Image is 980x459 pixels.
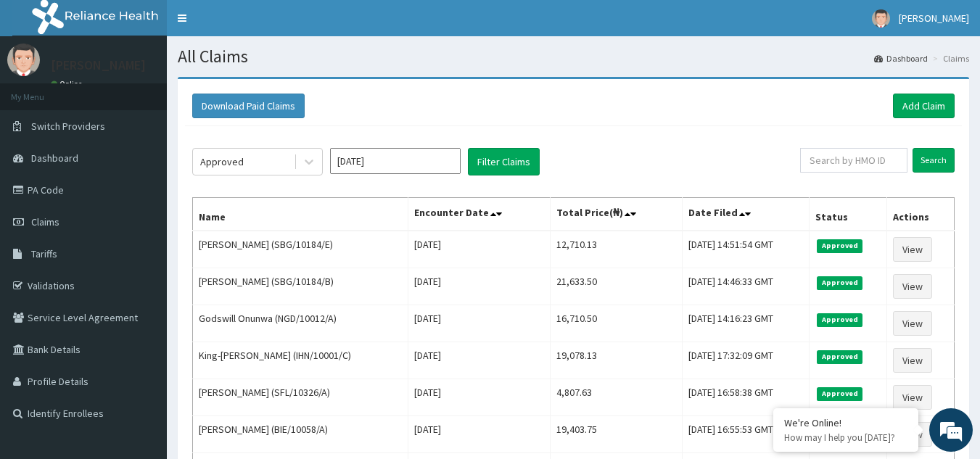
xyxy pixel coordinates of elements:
[178,47,969,66] h1: All Claims
[913,148,955,173] input: Search
[31,120,105,133] span: Switch Providers
[408,198,550,231] th: Encounter Date
[51,59,146,72] p: [PERSON_NAME]
[551,379,683,416] td: 4,807.63
[31,152,78,165] span: Dashboard
[551,198,683,231] th: Total Price(₦)
[551,416,683,453] td: 19,403.75
[817,387,862,400] span: Approved
[683,231,810,268] td: [DATE] 14:51:54 GMT
[817,350,862,363] span: Approved
[683,342,810,379] td: [DATE] 17:32:09 GMT
[51,79,86,89] a: Online
[193,268,408,305] td: [PERSON_NAME] (SBG/10184/B)
[683,379,810,416] td: [DATE] 16:58:38 GMT
[7,44,40,76] img: User Image
[817,239,862,252] span: Approved
[408,342,550,379] td: [DATE]
[929,52,969,65] li: Claims
[408,268,550,305] td: [DATE]
[893,94,955,118] a: Add Claim
[784,416,907,429] div: We're Online!
[893,274,932,299] a: View
[408,305,550,342] td: [DATE]
[893,385,932,410] a: View
[810,198,887,231] th: Status
[551,268,683,305] td: 21,633.50
[800,148,907,173] input: Search by HMO ID
[551,231,683,268] td: 12,710.13
[874,52,928,65] a: Dashboard
[893,237,932,262] a: View
[817,313,862,326] span: Approved
[408,416,550,453] td: [DATE]
[193,416,408,453] td: [PERSON_NAME] (BIE/10058/A)
[899,12,969,25] span: [PERSON_NAME]
[408,231,550,268] td: [DATE]
[887,198,955,231] th: Actions
[683,305,810,342] td: [DATE] 14:16:23 GMT
[330,148,461,174] input: Select Month and Year
[193,198,408,231] th: Name
[31,247,57,260] span: Tariffs
[784,431,907,444] p: How may I help you today?
[551,305,683,342] td: 16,710.50
[31,215,59,228] span: Claims
[683,268,810,305] td: [DATE] 14:46:33 GMT
[200,154,244,169] div: Approved
[893,348,932,373] a: View
[872,9,890,28] img: User Image
[192,94,305,118] button: Download Paid Claims
[683,416,810,453] td: [DATE] 16:55:53 GMT
[408,379,550,416] td: [DATE]
[683,198,810,231] th: Date Filed
[893,311,932,336] a: View
[193,305,408,342] td: Godswill Onunwa (NGD/10012/A)
[193,231,408,268] td: [PERSON_NAME] (SBG/10184/E)
[193,342,408,379] td: King-[PERSON_NAME] (IHN/10001/C)
[817,276,862,289] span: Approved
[468,148,540,175] button: Filter Claims
[193,379,408,416] td: [PERSON_NAME] (SFL/10326/A)
[551,342,683,379] td: 19,078.13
